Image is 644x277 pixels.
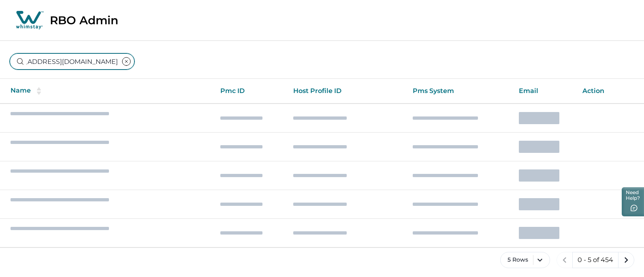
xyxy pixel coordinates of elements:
th: Host Profile ID [287,79,406,104]
th: Pms System [406,79,512,104]
th: Action [576,79,644,104]
button: 5 Rows [500,252,550,268]
button: previous page [557,252,573,268]
button: 0 - 5 of 454 [572,252,618,268]
th: Email [512,79,576,104]
button: next page [618,252,634,268]
p: 0 - 5 of 454 [578,256,613,264]
input: Search by pmc name [10,53,134,70]
th: Pmc ID [214,79,287,104]
button: sorting [31,87,47,95]
p: RBO Admin [50,13,118,27]
button: clear input [118,53,134,70]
